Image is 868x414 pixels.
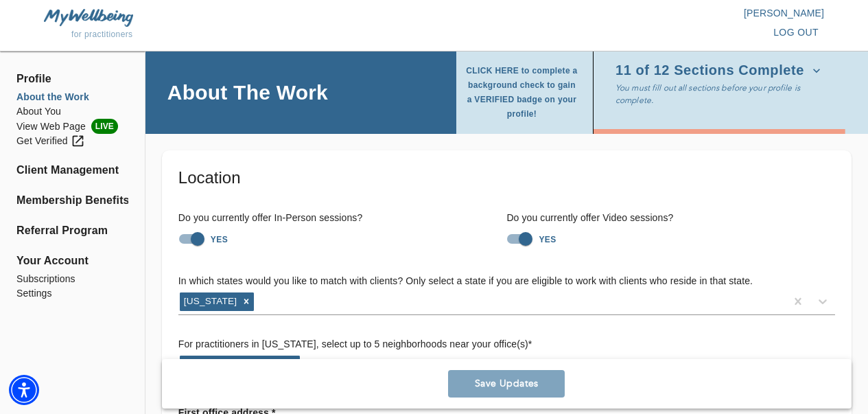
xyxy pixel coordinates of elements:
[615,64,821,78] span: 11 of 12 Sections Complete
[178,211,507,226] h6: Do you currently offer In-Person sessions?
[16,90,128,104] a: About the Work
[615,60,826,82] button: 11 of 12 Sections Complete
[768,20,824,45] button: log out
[178,337,835,352] h6: For practitioners in [US_STATE], select up to 5 neighborhoods near your office(s) *
[71,30,133,39] span: for practitioners
[16,162,128,179] a: Client Management
[16,222,128,239] a: Referral Program
[16,134,85,148] div: Get Verified
[167,80,328,105] h4: About The Work
[465,60,585,126] button: CLICK HERE to complete a background check to gain a VERIFIED badge on your profile!
[506,211,835,226] h6: Do you currently offer Video sessions?
[211,235,228,244] strong: YES
[16,286,128,301] a: Settings
[91,119,118,134] span: LIVE
[615,82,830,106] p: You must fill out all sections before your profile is complete.
[16,71,128,87] span: Profile
[9,375,39,405] div: Accessibility Menu
[180,356,285,373] div: [GEOGRAPHIC_DATA]
[178,274,835,289] h6: In which states would you like to match with clients? Only select a state if you are eligible to ...
[16,134,128,148] a: Get Verified
[434,6,825,20] p: [PERSON_NAME]
[16,272,128,286] a: Subscriptions
[178,167,835,189] h5: Location
[44,9,133,26] img: MyWellbeing
[16,253,128,269] span: Your Account
[16,104,128,119] a: About You
[773,24,819,41] span: log out
[16,192,128,209] a: Membership Benefits
[465,64,579,122] span: CLICK HERE to complete a background check to gain a VERIFIED badge on your profile!
[16,119,128,134] li: View Web Page
[180,292,239,310] div: [US_STATE]
[539,235,556,244] strong: YES
[16,119,128,134] a: View Web PageLIVE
